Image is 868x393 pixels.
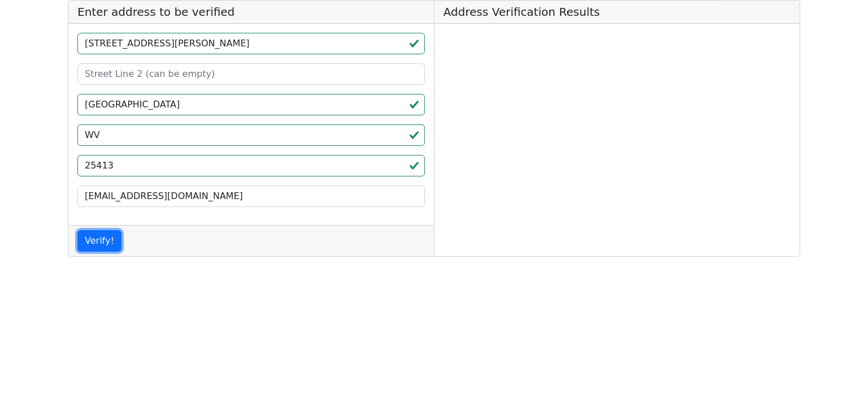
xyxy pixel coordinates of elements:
[77,124,425,146] input: 2-Letter State
[77,33,425,54] input: Street Line 1
[68,1,434,24] h5: Enter address to be verified
[77,94,425,115] input: City
[77,185,425,207] input: Your Email
[77,63,425,85] input: Street Line 2 (can be empty)
[77,155,425,176] input: ZIP code 5 or 5+4
[77,230,121,252] button: Verify!
[435,1,800,24] h5: Address Verification Results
